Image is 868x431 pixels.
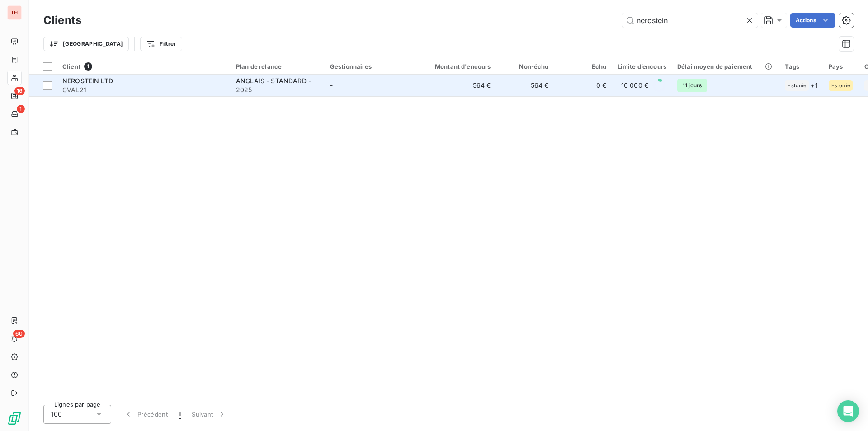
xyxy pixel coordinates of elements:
div: Plan de relance [236,63,319,70]
span: 1 [179,410,181,419]
button: Suivant [186,405,232,424]
span: + 1 [811,81,817,90]
span: 1 [17,105,25,113]
div: Gestionnaires [330,63,413,70]
td: 564 € [419,75,496,96]
button: 1 [173,405,186,424]
div: Open Intercom Messenger [837,400,859,422]
span: CVAL21 [62,85,225,95]
span: 16 [14,87,25,95]
input: Rechercher [622,13,758,28]
span: 1 [84,62,92,71]
button: Précédent [118,405,173,424]
div: Pays [829,63,854,70]
div: ANGLAIS - STANDARD - 2025 [236,76,319,95]
td: 0 € [554,75,612,96]
span: Client [62,63,80,70]
div: Délai moyen de paiement [677,63,774,70]
span: 60 [13,330,25,338]
h3: Clients [43,12,81,28]
span: Estonie [831,83,850,88]
button: Filtrer [140,37,182,51]
div: Montant d'encours [424,63,491,70]
button: Actions [790,13,835,28]
span: - [330,81,333,89]
td: 564 € [496,75,554,96]
div: Limite d’encours [618,63,666,70]
span: Estonie [788,83,806,88]
div: TH [7,5,22,20]
div: Non-échu [502,63,549,70]
span: 10 000 € [621,81,648,90]
button: [GEOGRAPHIC_DATA] [43,37,129,51]
div: Tags [785,63,817,70]
div: Échu [560,63,607,70]
span: NEROSTEIN LTD [62,77,113,85]
span: 11 jours [677,79,707,92]
img: Logo LeanPay [7,411,22,426]
span: 100 [51,410,62,419]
